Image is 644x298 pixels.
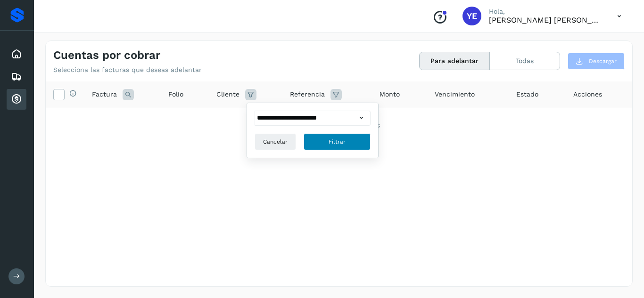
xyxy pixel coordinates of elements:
span: Descargar [589,57,617,65]
span: Cliente [216,89,239,99]
p: Hola, [489,8,602,16]
span: Vencimiento [435,89,475,99]
div: Inicio [7,44,26,64]
button: Para adelantar [420,52,490,70]
p: Selecciona las facturas que deseas adelantar [53,66,202,74]
button: Descargar [568,53,625,70]
div: Cuentas por cobrar [7,89,26,110]
span: Acciones [573,89,602,99]
span: Folio [168,89,183,99]
button: Todas [490,52,560,70]
h4: Cuentas por cobrar [53,48,160,62]
p: Yareli Estefania Palacios Cabrera [489,16,602,24]
span: Estado [516,89,538,99]
div: No hay datos disponibles [58,121,620,130]
span: Factura [92,89,117,99]
span: Referencia [290,89,325,99]
span: Monto [380,89,400,99]
div: Embarques [7,66,26,87]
